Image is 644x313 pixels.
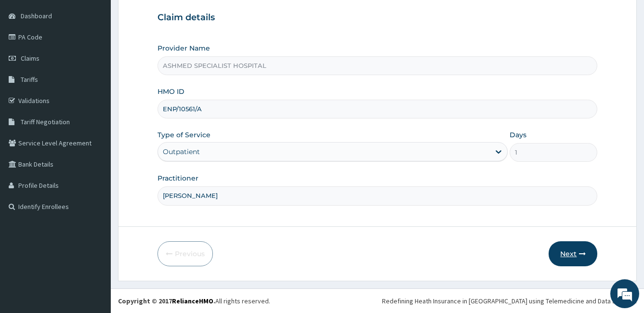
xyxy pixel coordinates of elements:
[382,296,637,306] div: Redefining Heath Insurance in [GEOGRAPHIC_DATA] using Telemedicine and Data Science!
[549,241,597,266] button: Next
[510,130,526,140] label: Days
[56,95,133,192] span: We're online!
[21,75,38,84] span: Tariffs
[21,12,52,20] span: Dashboard
[158,130,210,140] label: Type of Service
[118,297,215,305] strong: Copyright © 2017 .
[158,100,598,118] input: Enter HMO ID
[158,186,598,205] input: Enter Name
[172,297,213,305] a: RelianceHMO
[158,173,198,183] label: Practitioner
[163,147,200,156] div: Outpatient
[50,54,162,66] div: Chat with us now
[5,210,184,244] textarea: Type your message and hit 'Enter'
[158,5,181,28] div: Minimize live chat window
[158,87,184,96] label: HMO ID
[158,241,213,266] button: Previous
[21,54,39,63] span: Claims
[158,13,598,23] h3: Claim details
[158,43,210,53] label: Provider Name
[21,117,70,126] span: Tariff Negotiation
[111,288,644,313] footer: All rights reserved.
[18,48,39,72] img: d_794563401_company_1708531726252_794563401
